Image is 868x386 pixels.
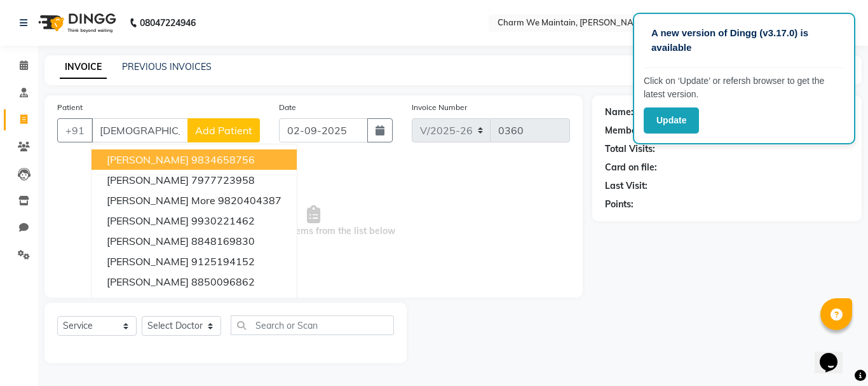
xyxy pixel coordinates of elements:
[122,61,212,72] a: PREVIOUS INVOICES
[32,5,119,41] img: logo
[605,106,634,119] div: Name:
[92,118,188,142] input: Search by Name/Mobile/Email/Code
[191,214,255,227] ngb-highlight: 9930221462
[815,335,855,373] iframe: chat widget
[644,107,699,134] button: Update
[651,26,837,55] p: A new version of Dingg (v3.17.0) is available
[231,315,394,335] input: Search or Scan
[279,102,296,113] label: Date
[107,255,189,268] span: [PERSON_NAME]
[218,194,281,207] ngb-highlight: 9820404387
[605,142,655,156] div: Total Visits:
[107,174,189,186] span: [PERSON_NAME]
[187,118,260,142] button: Add Patient
[191,275,255,288] ngb-highlight: 8850096862
[191,174,255,186] ngb-highlight: 7977723958
[107,153,189,166] span: [PERSON_NAME]
[605,179,648,193] div: Last Visit:
[107,296,189,308] span: [PERSON_NAME]
[107,194,215,207] span: [PERSON_NAME] more
[107,235,189,247] span: [PERSON_NAME]
[412,102,467,113] label: Invoice Number
[60,56,107,79] a: INVOICE
[57,102,83,113] label: Patient
[605,124,660,137] div: Membership:
[107,275,189,288] span: [PERSON_NAME]
[605,198,634,211] div: Points:
[107,214,189,227] span: [PERSON_NAME]
[191,296,255,308] ngb-highlight: 8108382455
[57,158,570,285] span: Select & add items from the list below
[644,74,844,101] p: Click on ‘Update’ or refersh browser to get the latest version.
[191,255,255,268] ngb-highlight: 9125194152
[605,161,657,174] div: Card on file:
[57,118,93,142] button: +91
[140,5,196,41] b: 08047224946
[191,153,255,166] ngb-highlight: 9834658756
[195,124,252,137] span: Add Patient
[191,235,255,247] ngb-highlight: 8848169830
